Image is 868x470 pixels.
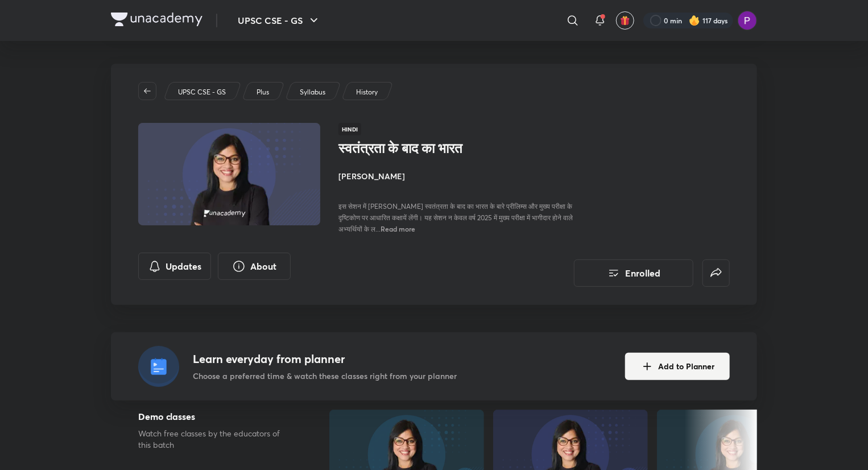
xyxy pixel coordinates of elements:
[338,140,524,156] h1: स्वतंत्रता के बाद का भारत
[138,410,293,423] h5: Demo classes
[138,253,211,280] button: Updates
[356,87,378,97] p: History
[111,13,202,26] img: Company Logo
[738,11,757,30] img: Preeti Pandey
[176,87,228,97] a: UPSC CSE - GS
[689,15,700,26] img: streak
[338,170,593,182] h4: [PERSON_NAME]
[625,353,730,380] button: Add to Planner
[257,87,269,97] p: Plus
[338,202,573,233] span: इस सेशन में [PERSON_NAME] स्वतंत्रता के बाद का भारत के बारे प्रीलिम्स और मुख्य परीक्षा के दृष्टिक...
[231,9,328,32] button: UPSC CSE - GS
[616,11,634,30] button: avatar
[193,370,457,382] p: Choose a preferred time & watch these classes right from your planner
[193,351,457,368] h4: Learn everyday from planner
[300,87,325,97] p: Syllabus
[298,87,328,97] a: Syllabus
[354,87,380,97] a: History
[381,224,415,233] span: Read more
[178,87,226,97] p: UPSC CSE - GS
[338,123,361,135] span: Hindi
[702,259,730,287] button: false
[111,13,202,29] a: Company Logo
[620,15,630,26] img: avatar
[137,122,322,226] img: Thumbnail
[138,428,293,451] p: Watch free classes by the educators of this batch
[255,87,271,97] a: Plus
[218,253,291,280] button: About
[574,259,693,287] button: Enrolled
